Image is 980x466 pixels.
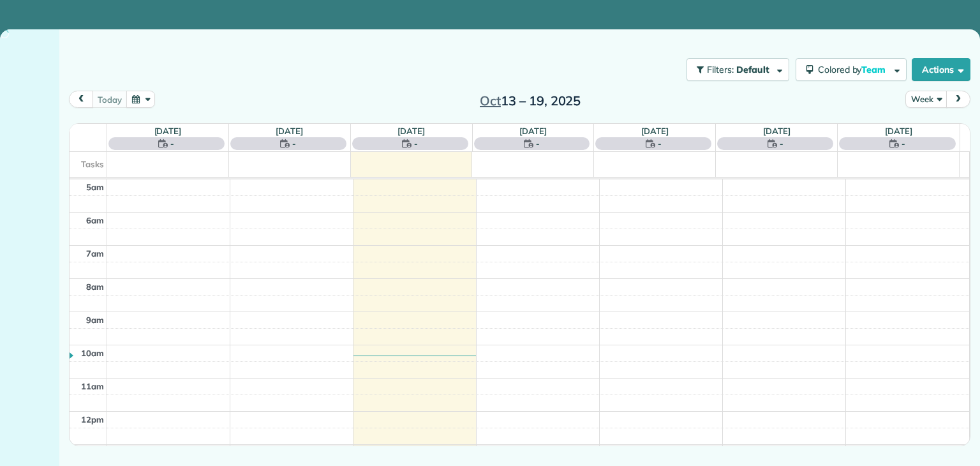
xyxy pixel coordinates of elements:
[905,91,947,108] button: Week
[946,91,970,108] button: next
[69,91,93,108] button: prev
[641,126,669,136] a: [DATE]
[154,126,182,136] a: [DATE]
[414,137,418,150] span: -
[763,126,791,136] a: [DATE]
[736,64,770,75] span: Default
[86,182,104,192] span: 5am
[780,137,783,150] span: -
[680,58,789,81] a: Filters: Default
[86,282,104,292] span: 8am
[292,137,296,150] span: -
[902,137,905,150] span: -
[519,126,547,136] a: [DATE]
[81,414,104,425] span: 12pm
[86,315,104,325] span: 9am
[536,137,540,150] span: -
[92,91,127,108] button: today
[658,137,662,150] span: -
[81,381,104,391] span: 11am
[86,248,104,259] span: 7am
[170,137,174,150] span: -
[86,215,104,225] span: 6am
[480,93,501,109] span: Oct
[397,126,425,136] a: [DATE]
[276,126,303,136] a: [DATE]
[687,58,789,81] button: Filters: Default
[861,64,887,75] span: Team
[450,94,610,108] h2: 13 – 19, 2025
[885,126,912,136] a: [DATE]
[796,58,907,81] button: Colored byTeam
[818,64,890,75] span: Colored by
[81,159,104,169] span: Tasks
[81,348,104,358] span: 10am
[707,64,734,75] span: Filters:
[912,58,970,81] button: Actions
